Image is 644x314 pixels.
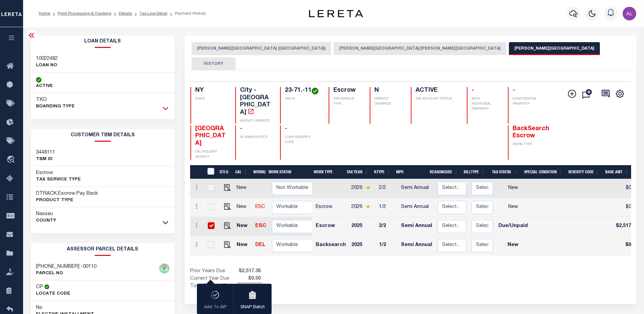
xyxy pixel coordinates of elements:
th: Tax Year: activate to sort column ascending [344,165,371,179]
td: Total Balance Due [190,283,237,290]
i: travel_explore [6,156,17,164]
p: WITH ADDITIONAL PROPERTY [472,97,500,112]
h2: CUSTOMER TBM DETAILS [31,129,175,142]
td: New [234,198,253,217]
h4: City - [GEOGRAPHIC_DATA] [240,87,272,116]
p: LOAN SEVERITY CODE [285,135,320,145]
span: $0.00 [237,275,262,283]
p: TAX ID [285,97,320,102]
button: [PERSON_NAME][GEOGRAPHIC_DATA]/[PERSON_NAME][GEOGRAPHIC_DATA] [334,42,506,55]
h4: 23-71.-11 [285,87,320,94]
button: HISTORY [191,57,236,70]
p: TAX ACCOUNT STATUS [416,97,458,102]
button: [PERSON_NAME][GEOGRAPHIC_DATA] ([GEOGRAPHIC_DATA]) [191,42,331,55]
td: $2,517.36 [612,217,641,236]
h4: N [374,87,403,94]
h3: Nassau [36,211,56,217]
p: ACTIVE [36,83,53,90]
th: ReasonCode: activate to sort column ascending [427,165,461,179]
li: Payment History [167,11,206,17]
td: Semi Annual [398,217,435,236]
td: $0.00 [612,198,641,217]
td: 2/2 [376,179,398,198]
h3: DTRACK,Escrow Pay Back [36,190,98,197]
h3: CP [36,284,43,291]
a: ESC [255,224,266,228]
th: &nbsp;&nbsp;&nbsp;&nbsp;&nbsp;&nbsp;&nbsp;&nbsp;&nbsp;&nbsp; [190,165,203,179]
p: Locate Code [36,291,70,297]
h4: ACTIVE [416,87,458,94]
span: - [472,87,474,93]
p: PARCEL NO [36,270,96,277]
td: Due/Unpaid [496,217,531,236]
p: CONFIDENTIAL PROPERTY [513,97,545,107]
h4: Escrow [333,87,362,94]
th: Base Amt: activate to sort column ascending [603,165,631,179]
td: $0.00 [612,236,641,255]
h3: Escrow [36,170,81,176]
a: DEL [255,243,265,247]
h4: NY [195,87,227,94]
td: 2025 [349,217,376,236]
span: - [285,126,287,132]
td: New [234,217,253,236]
span: - [240,126,242,132]
p: County [36,217,56,224]
button: [PERSON_NAME][GEOGRAPHIC_DATA] [509,42,600,55]
p: LOAN NO [36,62,58,69]
a: Details [119,12,132,16]
th: Work Type [311,165,344,179]
td: 1/2 [376,236,398,255]
th: Work Status [266,165,312,179]
td: Escrow [313,217,349,236]
p: TAX SERVICE TYPE [333,97,362,107]
th: RType: activate to sort column ascending [371,165,393,179]
img: logo-dark.svg [309,10,363,17]
span: BackSearch Escrow [513,126,549,139]
td: Current Year Due [190,275,237,283]
th: &nbsp; [203,165,217,179]
a: ESC [255,205,265,209]
p: WORK TYPE [513,142,545,147]
td: Prior Years Due [190,268,237,275]
td: 2026 [349,179,376,198]
th: WorkQ [251,165,266,179]
img: Star.svg [366,185,370,190]
td: New [496,198,531,217]
img: svg+xml;base64,PHN2ZyB4bWxucz0iaHR0cDovL3d3dy53My5vcmcvMjAwMC9zdmciIHBvaW50ZXItZXZlbnRzPSJub25lIi... [623,7,636,20]
td: $0.00 [612,179,641,198]
img: Star.svg [366,204,370,209]
td: 1/2 [376,198,398,217]
a: Tax Line Detail [140,12,167,16]
p: Product Type [36,197,98,204]
th: Special Condition: activate to sort column ascending [521,165,566,179]
p: IN BANKRUPTCY [240,135,272,140]
span: $2,517.36 [237,283,262,291]
th: BillType: activate to sort column ascending [461,165,488,179]
p: DELINQUENT AGENCY [195,150,227,160]
td: 2/2 [376,217,398,236]
h3: TKO [36,97,75,103]
td: New [496,179,531,198]
th: DTLS [217,165,233,179]
h3: 3448111 [36,149,55,156]
td: Semi Annual [398,198,435,217]
span: - [513,87,515,93]
td: Escrow [313,198,349,217]
span: [GEOGRAPHIC_DATA] [195,126,226,146]
td: New [234,236,253,255]
th: Tax Status: activate to sort column ascending [488,165,521,179]
p: SERVICE OVERRIDE [374,97,403,107]
p: STATE [195,97,227,102]
a: Home [39,12,50,16]
th: Severity Code: activate to sort column ascending [566,165,603,179]
p: SNAP Batch [240,304,265,311]
p: TBM ID [36,156,55,163]
a: Pymt Processing & Tracking [58,12,111,16]
td: 2026 [349,198,376,217]
h3: [PHONE_NUMBER] -00110 [36,263,96,270]
h3: No [36,304,42,311]
p: AGENCY WEBSITE [240,119,272,124]
td: Semi Annual [398,179,435,198]
td: New [496,236,531,255]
